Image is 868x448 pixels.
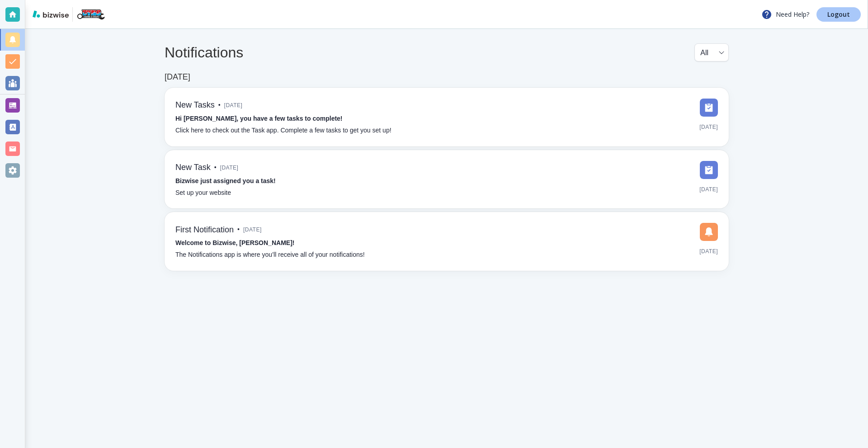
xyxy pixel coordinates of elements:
p: • [218,100,221,110]
span: [DATE] [220,161,239,174]
a: New Tasks•[DATE]Hi [PERSON_NAME], you have a few tasks to complete!Click here to check out the Ta... [165,88,729,146]
h6: First Notification [175,225,234,235]
p: Set up your website [175,188,231,198]
p: Logout [827,11,850,18]
img: DashboardSidebarTasks.svg [700,99,718,117]
a: Logout [816,7,861,22]
strong: Bizwise just assigned you a task! [175,177,276,184]
strong: Welcome to Bizwise, [PERSON_NAME]! [175,239,294,246]
img: DashboardSidebarNotification.svg [700,223,718,241]
h6: [DATE] [165,72,190,82]
p: • [214,163,217,173]
span: [DATE] [224,99,243,112]
h4: Notifications [165,44,243,61]
span: [DATE] [243,223,262,236]
img: Dyno Heating and Cooling [76,7,105,22]
span: [DATE] [699,245,718,258]
img: bizwise [33,10,69,18]
h6: New Task [175,163,211,173]
a: First Notification•[DATE]Welcome to Bizwise, [PERSON_NAME]!The Notifications app is where you’ll ... [165,212,729,271]
div: All [700,44,723,61]
span: [DATE] [699,183,718,196]
h6: New Tasks [175,100,215,110]
img: DashboardSidebarTasks.svg [700,161,718,179]
p: The Notifications app is where you’ll receive all of your notifications! [175,250,365,260]
p: Need Help? [761,9,809,20]
span: [DATE] [699,120,718,134]
strong: Hi [PERSON_NAME], you have a few tasks to complete! [175,115,343,122]
p: Click here to check out the Task app. Complete a few tasks to get you set up! [175,126,392,136]
a: New Task•[DATE]Bizwise just assigned you a task!Set up your website[DATE] [165,150,729,209]
p: • [237,225,240,235]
